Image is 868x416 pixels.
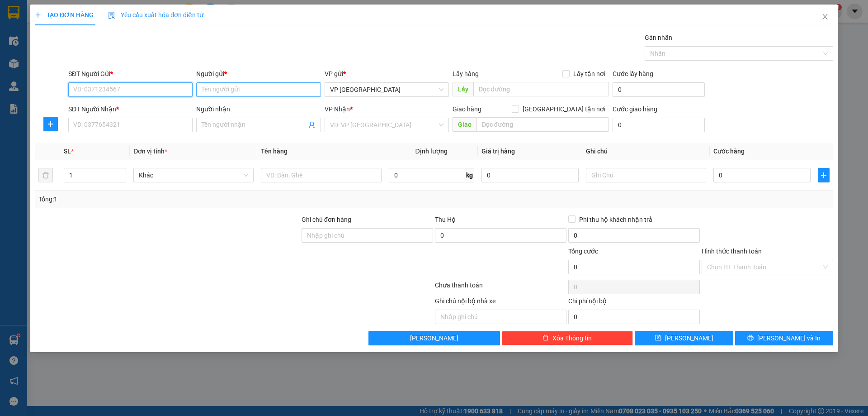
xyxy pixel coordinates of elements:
[261,168,381,182] input: VD: Bàn, Ghế
[38,168,53,182] button: delete
[481,168,579,182] input: 0
[139,168,248,182] span: Khác
[38,194,335,204] div: Tổng: 1
[308,121,316,129] span: user-add
[434,280,567,296] div: Chưa thanh toán
[325,69,449,79] div: VP gửi
[435,216,456,223] span: Thu Hộ
[576,215,656,225] span: Phí thu hộ khách nhận trả
[453,117,476,132] span: Giao
[465,168,474,182] span: kg
[43,117,58,131] button: plus
[519,104,609,114] span: [GEOGRAPHIC_DATA] tận nơi
[586,168,706,182] input: Ghi Chú
[502,331,633,345] button: deleteXóa Thông tin
[818,172,829,179] span: plus
[702,248,762,255] label: Hình thức thanh toán
[108,11,203,19] span: Yêu cầu xuất hóa đơn điện tử
[476,117,609,132] input: Dọc đường
[747,335,754,342] span: printer
[613,118,705,132] input: Cước giao hàng
[821,13,829,20] span: close
[330,83,443,96] span: VP Đà Nẵng
[68,69,193,79] div: SĐT Người Gửi
[552,333,592,343] span: Xóa Thông tin
[68,104,193,114] div: SĐT Người Nhận
[570,69,609,79] span: Lấy tận nơi
[582,143,710,160] th: Ghi chú
[481,148,515,155] span: Giá trị hàng
[473,82,609,96] input: Dọc đường
[435,310,566,324] input: Nhập ghi chú
[453,105,481,113] span: Giao hàng
[196,104,321,114] div: Người nhận
[261,148,288,155] span: Tên hàng
[812,5,838,30] button: Close
[35,12,41,18] span: plus
[713,148,745,155] span: Cước hàng
[44,120,57,128] span: plus
[613,105,657,113] label: Cước giao hàng
[568,296,700,310] div: Chi phí nội bộ
[415,148,448,155] span: Định lượng
[108,12,115,19] img: icon
[196,69,321,79] div: Người gửi
[568,248,598,255] span: Tổng cước
[133,148,167,155] span: Đơn vị tính
[818,168,830,182] button: plus
[655,335,661,342] span: save
[453,82,473,96] span: Lấy
[665,333,713,343] span: [PERSON_NAME]
[613,70,653,77] label: Cước lấy hàng
[735,331,833,345] button: printer[PERSON_NAME] và In
[325,105,350,113] span: VP Nhận
[453,70,479,77] span: Lấy hàng
[410,333,458,343] span: [PERSON_NAME]
[35,11,94,19] span: TẠO ĐƠN HÀNG
[757,333,821,343] span: [PERSON_NAME] và In
[645,34,672,41] label: Gán nhãn
[302,228,433,243] input: Ghi chú đơn hàng
[64,148,71,155] span: SL
[368,331,500,345] button: [PERSON_NAME]
[635,331,733,345] button: save[PERSON_NAME]
[613,82,705,97] input: Cước lấy hàng
[435,296,566,310] div: Ghi chú nội bộ nhà xe
[542,335,549,342] span: delete
[302,216,351,223] label: Ghi chú đơn hàng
